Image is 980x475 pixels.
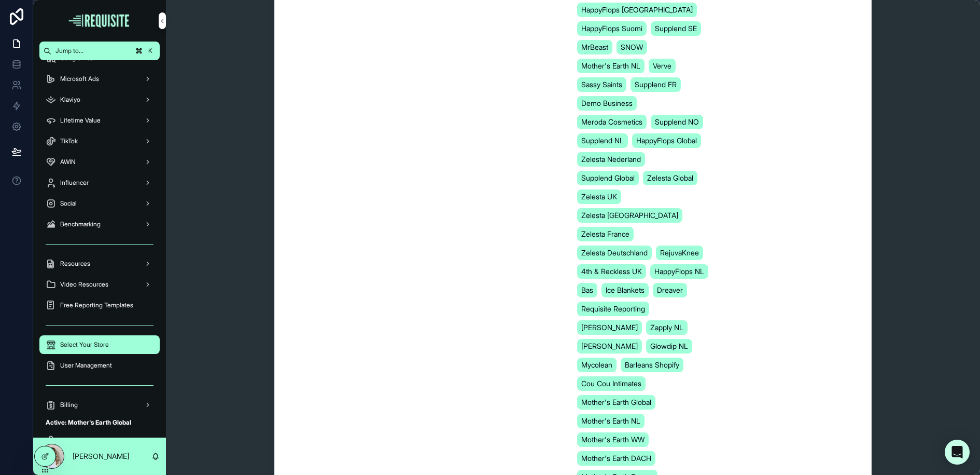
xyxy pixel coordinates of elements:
[39,173,160,192] a: Influencer
[60,158,76,166] span: AWIN
[581,304,645,314] span: Requisite Reporting
[60,341,109,349] span: Select Your Store
[581,266,642,277] span: 4th & Reckless UK
[146,47,155,55] span: K
[39,194,160,213] a: Social
[653,61,671,71] span: Verve
[581,135,624,146] span: Supplend NL
[60,116,101,125] span: Lifetime Value
[39,132,160,151] a: TikTok
[39,153,160,171] a: AWIN
[635,79,677,90] span: Supplend FR
[581,173,635,183] span: Supplend Global
[581,453,651,464] span: Mother's Earth DACH
[39,275,160,294] a: Video Resources
[581,435,645,445] span: Mother's Earth WW
[60,260,90,268] span: Resources
[39,335,160,354] a: Select Your Store
[55,47,130,55] span: Jump to...
[581,378,641,389] span: Cou Cou Intimates
[581,154,641,165] span: Zelesta Nederland
[581,360,612,370] span: Mycolean
[636,135,697,146] span: HappyFlops Global
[655,23,697,34] span: Supplend SE
[660,248,699,258] span: RejuvaKnee
[39,90,160,109] a: Klaviyo
[73,451,129,462] p: [PERSON_NAME]
[581,210,678,221] span: Zelesta [GEOGRAPHIC_DATA]
[581,285,593,295] span: Bas
[39,431,160,450] a: My Profile
[581,416,640,426] span: Mother's Earth NL
[621,42,643,52] span: SNOW
[655,117,699,127] span: Supplend NO
[650,341,688,351] span: Glowdip NL
[654,266,704,277] span: HappyFlops NL
[581,23,642,34] span: HappyFlops Suomi
[647,173,693,183] span: Zelesta Global
[606,285,645,295] span: Ice Blankets
[60,401,78,409] span: Billing
[60,75,99,83] span: Microsoft Ads
[39,70,160,88] a: Microsoft Ads
[60,436,88,444] span: My Profile
[581,192,617,202] span: Zelesta UK
[39,296,160,315] a: Free Reporting Templates
[60,179,89,187] span: Influencer
[60,199,77,208] span: Social
[39,111,160,130] a: Lifetime Value
[945,440,970,465] div: Open Intercom Messenger
[581,341,638,351] span: [PERSON_NAME]
[67,12,132,29] img: App logo
[39,215,160,234] a: Benchmarking
[39,396,160,414] a: Billing
[581,229,629,239] span: Zelesta France
[60,361,112,370] span: User Management
[581,61,640,71] span: Mother's Earth NL
[60,301,133,309] span: Free Reporting Templates
[581,79,622,90] span: Sassy Saints
[39,42,160,60] button: Jump to...K
[60,280,108,289] span: Video Resources
[581,5,693,15] span: HappyFlops [GEOGRAPHIC_DATA]
[581,322,638,333] span: [PERSON_NAME]
[39,356,160,375] a: User Management
[581,98,633,108] span: Demo Business
[581,248,648,258] span: Zelesta Deutschland
[581,397,651,408] span: Mother's Earth Global
[60,220,101,228] span: Benchmarking
[625,360,679,370] span: Barleans Shopify
[60,96,80,104] span: Klaviyo
[39,415,160,430] div: Active: Mother's Earth Global
[33,60,166,438] div: scrollable content
[581,42,608,52] span: MrBeast
[60,137,78,145] span: TikTok
[650,322,683,333] span: Zapply NL
[581,117,642,127] span: Meroda Cosmetics
[657,285,683,295] span: Dreaver
[39,254,160,273] a: Resources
